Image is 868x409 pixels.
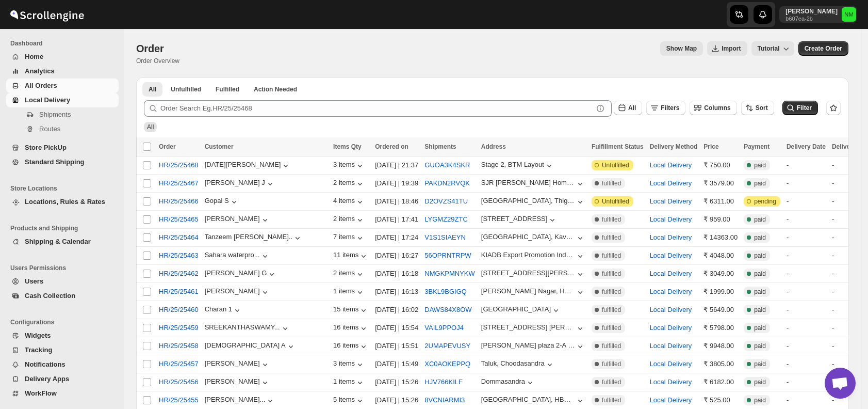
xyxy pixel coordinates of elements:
[424,378,463,386] button: HJV766KILF
[6,107,119,122] button: Shipments
[159,323,199,333] span: HR/25/25459
[248,82,303,97] button: ActionNeeded
[209,82,245,97] button: Fulfilled
[481,377,535,388] button: Dommasandra
[481,179,575,186] div: SJR [PERSON_NAME] Homes Front Gate [PERSON_NAME][GEOGRAPHIC_DATA]
[787,196,826,207] div: -
[424,251,471,259] button: 56OPRNTRPW
[159,250,199,261] span: HR/25/25463
[333,161,365,171] button: 3 items
[703,196,738,207] div: ₹ 6311.00
[722,44,741,53] span: Import
[333,179,365,189] button: 2 items
[159,196,199,207] span: HR/25/25466
[481,197,575,204] div: [GEOGRAPHIC_DATA], Thigalarapalya, Hoodi
[6,328,119,343] button: Widgets
[147,123,154,131] span: All
[424,161,470,169] button: GUOA3K4SKR
[333,287,365,297] button: 1 items
[375,232,418,243] div: [DATE] | 17:24
[592,143,644,150] span: Fulfillment Status
[375,269,418,279] div: [DATE] | 16:18
[205,377,270,388] button: [PERSON_NAME]
[375,160,418,170] div: [DATE] | 21:37
[650,233,692,241] button: Local Delivery
[844,11,853,18] text: NM
[25,346,52,354] span: Tracking
[153,320,205,336] button: HR/25/25459
[153,229,205,246] button: HR/25/25464
[153,211,205,228] button: HR/25/25465
[424,360,470,368] button: XC0AOKEPPQ
[153,302,205,318] button: HR/25/25460
[704,104,730,112] span: Columns
[149,85,156,93] span: All
[25,292,75,300] span: Cash Collection
[333,323,369,334] button: 16 items
[205,341,296,352] div: [DEMOGRAPHIC_DATA] A
[375,143,408,150] span: Ordered on
[153,265,205,282] button: HR/25/25462
[159,143,176,150] span: Order
[205,143,234,150] span: Customer
[153,247,205,264] button: HR/25/25463
[153,193,205,210] button: HR/25/25466
[481,161,544,168] div: Stage 2, BTM Layout
[6,274,119,289] button: Users
[754,197,776,206] span: pending
[481,396,575,403] div: [GEOGRAPHIC_DATA], HBR Layout 4th Block, HBR Layout
[797,104,812,112] span: Filter
[707,41,747,56] button: Import
[333,215,365,225] div: 2 items
[6,343,119,357] button: Tracking
[159,178,199,188] span: HR/25/25467
[481,359,555,370] button: Taluk, Choodasandra
[25,332,51,339] span: Widgets
[787,269,826,279] div: -
[205,305,242,316] div: Charan 1
[602,342,621,350] span: fulfilled
[650,251,692,259] button: Local Delivery
[758,45,780,52] span: Tutorial
[205,233,293,241] div: Tanzeem [PERSON_NAME]..
[333,396,365,406] button: 5 items
[650,288,692,295] button: Local Delivery
[754,233,766,242] span: paid
[481,377,525,385] div: Dommasandra
[6,195,119,209] button: Locations, Rules & Rates
[25,238,91,245] span: Shipping & Calendar
[159,395,199,405] span: HR/25/25455
[375,377,418,387] div: [DATE] | 15:26
[754,270,766,278] span: paid
[754,360,766,368] span: paid
[650,143,698,150] span: Delivery Method
[6,357,119,372] button: Notifications
[153,175,205,192] button: HR/25/25467
[6,50,119,64] button: Home
[25,67,55,75] span: Analytics
[205,161,291,171] div: [DATE][PERSON_NAME]
[375,178,418,188] div: [DATE] | 19:39
[481,161,554,171] button: Stage 2, BTM Layout
[650,324,692,332] button: Local Delivery
[481,233,575,241] div: [GEOGRAPHIC_DATA], Kaval Bairasandra
[481,179,585,189] button: SJR [PERSON_NAME] Homes Front Gate [PERSON_NAME][GEOGRAPHIC_DATA]
[333,233,365,243] button: 7 items
[153,392,205,408] button: HR/25/25455
[787,377,826,387] div: -
[744,143,769,150] span: Payment
[703,305,738,315] div: ₹ 5649.00
[159,269,199,279] span: HR/25/25462
[650,179,692,187] button: Local Delivery
[10,318,119,326] span: Configurations
[481,233,585,243] button: [GEOGRAPHIC_DATA], Kaval Bairasandra
[333,377,365,388] button: 1 items
[650,360,692,368] button: Local Delivery
[754,306,766,314] span: paid
[333,269,365,279] div: 2 items
[481,359,545,367] div: Taluk, Choodasandra
[602,215,621,224] span: fulfilled
[481,341,575,349] div: [PERSON_NAME] plaza 2-A [GEOGRAPHIC_DATA]
[703,250,738,261] div: ₹ 4048.00
[481,197,585,207] button: [GEOGRAPHIC_DATA], Thigalarapalya, Hoodi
